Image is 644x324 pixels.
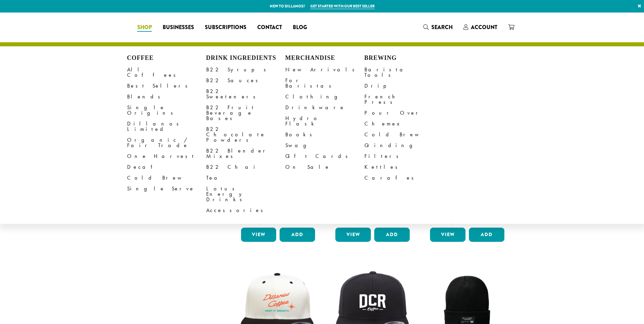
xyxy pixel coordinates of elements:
[364,80,444,91] a: Drip
[127,162,206,172] a: Decaf
[280,228,315,242] button: Add
[285,75,364,91] a: For Baristas
[127,64,206,80] a: All Coffees
[206,145,285,162] a: B22 Blender Mixes
[127,118,206,135] a: Dillanos Limited
[418,22,458,33] a: Search
[206,172,285,183] a: Tea
[127,183,206,194] a: Single Serve
[206,86,285,102] a: B22 Sweeteners
[364,54,444,62] h4: Brewing
[206,102,285,124] a: B22 Fruit Beverage Bases
[374,228,410,242] button: Add
[364,151,444,162] a: Filters
[285,140,364,151] a: Swag
[285,54,364,62] h4: Merchandise
[127,54,206,62] h4: Coffee
[430,228,466,242] a: View
[206,162,285,172] a: B22 Chai
[364,64,444,80] a: Barista Tools
[285,151,364,162] a: Gift Cards
[285,129,364,140] a: Books
[206,183,285,205] a: Lotus Energy Drinks
[364,108,444,118] a: Pour Over
[310,3,375,9] a: Get started with our best seller
[206,54,285,62] h4: Drink Ingredients
[364,172,444,183] a: Carafes
[127,172,206,183] a: Cold Brew
[364,91,444,108] a: French Press
[206,205,285,216] a: Accessories
[206,64,285,75] a: B22 Syrups
[127,135,206,151] a: Organic / Fair Trade
[431,23,453,31] span: Search
[206,124,285,145] a: B22 Chocolate Powders
[127,151,206,162] a: One Harvest
[163,23,194,32] span: Businesses
[239,118,317,225] a: Bodum Electric Milk Frother $30.00
[285,113,364,129] a: Hydro Flask
[127,91,206,102] a: Blends
[205,23,246,32] span: Subscriptions
[364,162,444,172] a: Kettles
[293,23,307,32] span: Blog
[335,228,371,242] a: View
[428,118,506,225] a: Bodum Handheld Milk Frother $10.00
[127,102,206,118] a: Single Origins
[206,75,285,86] a: B22 Sauces
[137,23,152,32] span: Shop
[285,91,364,102] a: Clothing
[241,228,277,242] a: View
[285,162,364,172] a: On Sale
[469,228,504,242] button: Add
[285,102,364,113] a: Drinkware
[364,118,444,129] a: Chemex
[364,129,444,140] a: Cold Brew
[257,23,282,32] span: Contact
[334,118,411,225] a: Bodum Electric Water Kettle $25.00
[471,23,497,31] span: Account
[364,140,444,151] a: Grinding
[285,64,364,75] a: New Arrivals
[132,22,157,33] a: Shop
[127,80,206,91] a: Best Sellers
